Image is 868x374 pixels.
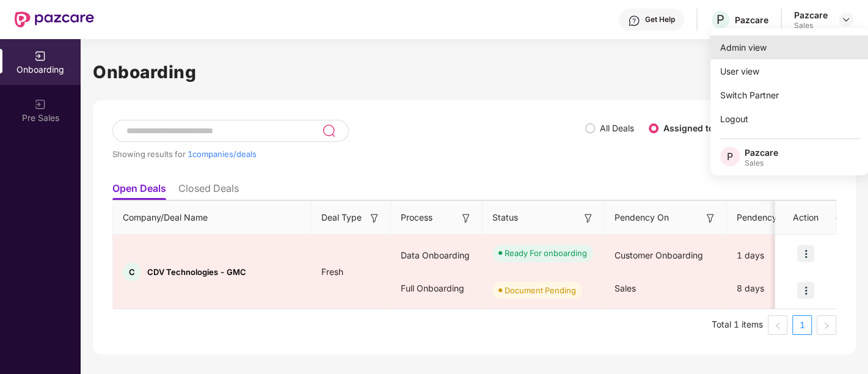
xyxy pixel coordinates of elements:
[745,147,778,158] div: Pazcare
[768,315,787,335] li: Previous Page
[768,315,787,335] button: left
[737,211,799,224] span: Pendency
[717,12,724,27] span: P
[147,267,246,277] span: CDV Technologies - GMC
[321,211,362,224] span: Deal Type
[823,322,830,329] span: right
[663,123,729,133] label: Assigned to me
[460,212,472,224] img: svg+xml;base64,PHN2ZyB3aWR0aD0iMTYiIGhlaWdodD0iMTYiIHZpZXdCb3g9IjAgMCAxNiAxNiIgZmlsbD0ibm9uZSIgeG...
[505,284,576,296] div: Document Pending
[727,149,733,164] span: P
[15,12,94,28] img: New Pazcare Logo
[34,98,46,111] img: svg+xml;base64,PHN2ZyB3aWR0aD0iMjAiIGhlaWdodD0iMjAiIHZpZXdCb3g9IjAgMCAyMCAyMCIgZmlsbD0ibm9uZSIgeG...
[615,211,669,224] span: Pendency On
[34,50,46,62] img: svg+xml;base64,PHN2ZyB3aWR0aD0iMjAiIGhlaWdodD0iMjAiIHZpZXdCb3g9IjAgMCAyMCAyMCIgZmlsbD0ibm9uZSIgeG...
[727,201,819,235] th: Pendency
[123,263,141,281] div: C
[505,247,587,259] div: Ready For onboarding
[112,149,585,159] div: Showing results for
[112,182,166,200] li: Open Deals
[797,282,814,299] img: icon
[793,316,811,334] a: 1
[794,21,828,31] div: Sales
[615,283,636,293] span: Sales
[797,245,814,262] img: icon
[368,212,381,224] img: svg+xml;base64,PHN2ZyB3aWR0aD0iMTYiIGhlaWdodD0iMTYiIHZpZXdCb3g9IjAgMCAxNiAxNiIgZmlsbD0ibm9uZSIgeG...
[401,211,432,224] span: Process
[727,272,819,305] div: 8 days
[645,15,675,24] div: Get Help
[391,272,483,305] div: Full Onboarding
[93,59,856,86] h1: Onboarding
[178,182,239,200] li: Closed Deals
[704,212,717,224] img: svg+xml;base64,PHN2ZyB3aWR0aD0iMTYiIGhlaWdodD0iMTYiIHZpZXdCb3g9IjAgMCAxNiAxNiIgZmlsbD0ibm9uZSIgeG...
[775,201,836,235] th: Action
[492,211,518,224] span: Status
[817,315,836,335] li: Next Page
[188,149,257,159] span: 1 companies/deals
[600,123,634,133] label: All Deals
[113,201,312,235] th: Company/Deal Name
[727,239,819,272] div: 1 days
[312,266,353,277] span: Fresh
[774,322,781,329] span: left
[735,14,768,26] div: Pazcare
[712,315,763,335] li: Total 1 items
[745,158,778,168] div: Sales
[391,239,483,272] div: Data Onboarding
[794,9,828,21] div: Pazcare
[841,15,851,24] img: svg+xml;base64,PHN2ZyBpZD0iRHJvcGRvd24tMzJ4MzIiIHhtbG5zPSJodHRwOi8vd3d3LnczLm9yZy8yMDAwL3N2ZyIgd2...
[628,15,640,27] img: svg+xml;base64,PHN2ZyBpZD0iSGVscC0zMngzMiIgeG1sbnM9Imh0dHA6Ly93d3cudzMub3JnLzIwMDAvc3ZnIiB3aWR0aD...
[615,250,703,260] span: Customer Onboarding
[792,315,812,335] li: 1
[582,212,594,224] img: svg+xml;base64,PHN2ZyB3aWR0aD0iMTYiIGhlaWdodD0iMTYiIHZpZXdCb3g9IjAgMCAxNiAxNiIgZmlsbD0ibm9uZSIgeG...
[322,123,336,138] img: svg+xml;base64,PHN2ZyB3aWR0aD0iMjQiIGhlaWdodD0iMjUiIHZpZXdCb3g9IjAgMCAyNCAyNSIgZmlsbD0ibm9uZSIgeG...
[817,315,836,335] button: right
